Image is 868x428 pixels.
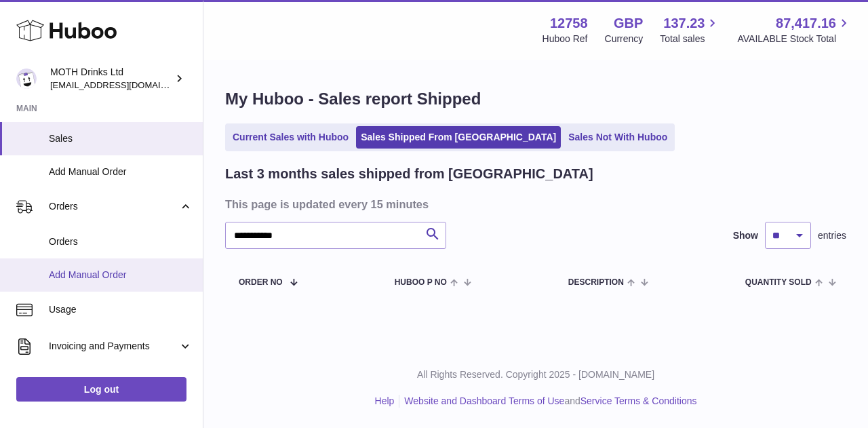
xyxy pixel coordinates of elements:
[225,197,843,212] h3: This page is updated every 15 minutes
[375,395,395,406] a: Help
[49,132,193,145] span: Sales
[239,278,283,287] span: Order No
[49,166,193,178] span: Add Manual Order
[776,14,836,33] span: 87,417.16
[663,14,705,33] span: 137.23
[356,126,561,149] a: Sales Shipped From [GEOGRAPHIC_DATA]
[605,33,644,45] div: Currency
[733,229,758,242] label: Show
[564,126,672,149] a: Sales Not With Huboo
[50,79,199,90] span: [EMAIL_ADDRESS][DOMAIN_NAME]
[614,14,643,33] strong: GBP
[225,165,593,183] h2: Last 3 months sales shipped from [GEOGRAPHIC_DATA]
[399,395,696,408] li: and
[745,278,812,287] span: Quantity Sold
[737,33,852,45] span: AVAILABLE Stock Total
[16,377,186,402] a: Log out
[214,368,857,381] p: All Rights Reserved. Copyright 2025 - [DOMAIN_NAME]
[580,395,697,406] a: Service Terms & Conditions
[225,88,846,110] h1: My Huboo - Sales report Shipped
[660,14,720,45] a: 137.23 Total sales
[49,235,193,248] span: Orders
[542,33,588,45] div: Huboo Ref
[228,126,353,149] a: Current Sales with Huboo
[49,303,193,316] span: Usage
[16,69,37,89] img: orders@mothdrinks.com
[395,278,447,287] span: Huboo P no
[49,200,178,213] span: Orders
[50,66,172,92] div: MOTH Drinks Ltd
[49,340,178,353] span: Invoicing and Payments
[49,269,193,281] span: Add Manual Order
[568,278,624,287] span: Description
[404,395,564,406] a: Website and Dashboard Terms of Use
[737,14,852,45] a: 87,417.16 AVAILABLE Stock Total
[660,33,720,45] span: Total sales
[550,14,588,33] strong: 12758
[818,229,846,242] span: entries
